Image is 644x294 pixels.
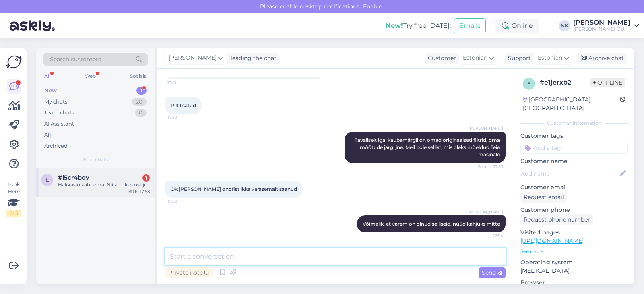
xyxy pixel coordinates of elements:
[520,267,628,275] p: [MEDICAL_DATA]
[520,206,628,214] p: Customer phone
[355,137,501,157] span: Tavaliselt igal kaubamärgil on omad originaalsed filtrid, oma mõõtude järgi jne. Meil pole sellis...
[50,55,101,64] span: Search customers
[520,228,628,237] p: Visited pages
[167,198,198,204] span: 17:53
[520,120,628,127] div: Customer information
[520,183,628,192] p: Customer email
[44,98,67,106] div: My chats
[520,157,628,166] p: Customer name
[425,54,456,62] div: Customer
[167,114,198,120] span: 17:52
[520,214,593,225] div: Request phone number
[520,278,628,287] p: Browser
[463,54,487,62] span: Estonian
[44,142,68,150] div: Archived
[540,78,590,87] div: # e1jerxb2
[505,54,531,62] div: Support
[473,164,503,170] span: Seen ✓ 17:53
[523,95,620,112] div: [GEOGRAPHIC_DATA], [GEOGRAPHIC_DATA]
[135,109,147,117] div: 0
[58,181,150,188] div: Hakkasin kahtlema. Nii kulukas ost ju
[125,188,150,195] div: [DATE] 17:58
[58,174,89,181] span: #l5cr4bqv
[44,120,74,128] div: AI Assistant
[171,102,196,108] span: Pilt lisatud
[521,169,619,178] input: Add name
[165,267,213,278] div: Private note
[469,209,503,215] span: [PERSON_NAME]
[44,87,57,95] div: New
[573,26,630,32] div: [PERSON_NAME] OÜ
[520,248,628,255] p: See more ...
[171,186,297,192] span: Ok,[PERSON_NAME] onofist ikka varasemalt saanud
[6,54,22,70] img: Askly Logo
[520,237,584,244] a: [URL][DOMAIN_NAME]
[538,54,562,62] span: Estonian
[520,258,628,267] p: Operating system
[227,54,277,62] div: leading the chat
[473,233,503,239] span: 17:54
[167,80,198,86] span: 17:51
[386,22,403,29] b: New!
[6,210,21,217] div: 2 / 3
[520,142,628,154] input: Add a tag
[520,192,567,203] div: Request email
[83,71,97,81] div: Web
[142,174,150,182] div: 1
[573,19,639,32] a: [PERSON_NAME][PERSON_NAME] OÜ
[361,3,384,10] span: Enable
[132,98,147,106] div: 20
[576,53,627,64] div: Archive chat
[520,132,628,140] p: Customer tags
[136,87,147,95] div: 1
[527,81,530,87] span: e
[559,20,570,31] div: NK
[46,177,49,183] span: l
[43,71,52,81] div: All
[495,19,539,33] div: Online
[363,221,500,227] span: Võimalik, et varem on olnud selliseid, nüüd kahjuks mitte
[83,156,108,164] span: New chats
[44,109,74,117] div: Team chats
[469,125,503,131] span: [PERSON_NAME]
[128,71,148,81] div: Socials
[482,269,502,276] span: Send
[386,21,451,31] div: Try free [DATE]:
[590,78,625,87] span: Offline
[573,19,630,26] div: [PERSON_NAME]
[44,131,51,139] div: All
[454,18,486,33] button: Emails
[169,54,217,62] span: [PERSON_NAME]
[6,181,21,217] div: Look Here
